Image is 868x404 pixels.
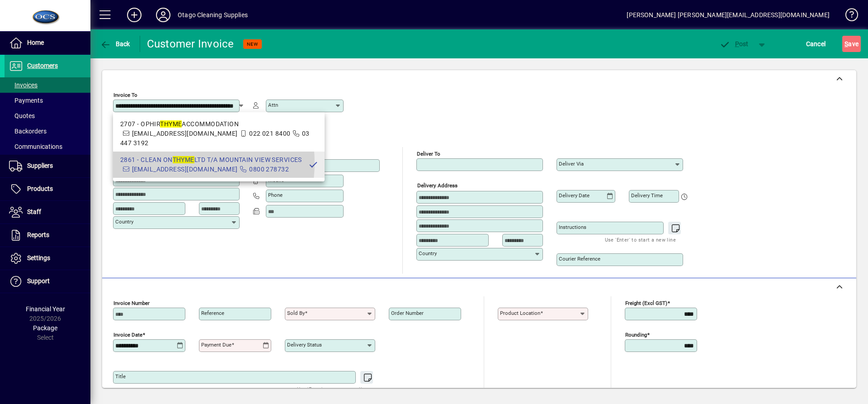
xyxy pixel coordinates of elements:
[5,124,90,139] a: Backorders
[5,247,90,270] a: Settings
[627,8,830,22] div: [PERSON_NAME] [PERSON_NAME][EMAIL_ADDRESS][DOMAIN_NAME]
[419,250,437,257] mat-label: Country
[33,324,57,332] span: Package
[806,37,826,51] span: Cancel
[268,102,278,108] mat-label: Attn
[227,144,242,158] button: Copy to Delivery address
[625,332,647,338] mat-label: Rounding
[287,310,305,316] mat-label: Sold by
[5,93,90,108] a: Payments
[178,8,248,22] div: Otago Cleaning Supplies
[27,208,41,215] span: Staff
[120,7,149,23] button: Add
[5,108,90,124] a: Quotes
[804,36,828,52] button: Cancel
[559,256,600,262] mat-label: Courier Reference
[391,310,424,316] mat-label: Order number
[201,342,231,348] mat-label: Payment due
[27,162,53,169] span: Suppliers
[100,40,130,48] span: Back
[115,219,133,225] mat-label: Country
[5,270,90,293] a: Support
[5,77,90,93] a: Invoices
[27,254,50,261] span: Settings
[9,97,43,104] span: Payments
[27,185,53,192] span: Products
[113,300,150,306] mat-label: Invoice number
[113,332,142,338] mat-label: Invoice date
[268,192,283,198] mat-label: Phone
[9,128,47,135] span: Backorders
[9,81,38,89] span: Invoices
[201,310,224,316] mat-label: Reference
[842,36,861,52] button: Save
[147,37,234,51] div: Customer Invoice
[605,234,676,245] mat-hint: Use 'Enter' to start a new line
[9,143,62,150] span: Communications
[844,37,859,51] span: ave
[735,40,739,48] span: P
[844,40,848,48] span: S
[27,62,58,69] span: Customers
[115,373,126,380] mat-label: Title
[500,310,540,316] mat-label: Product location
[559,192,590,199] mat-label: Delivery date
[113,92,137,98] mat-label: Invoice To
[625,300,667,306] mat-label: Freight (excl GST)
[27,277,50,285] span: Support
[839,2,857,31] a: Knowledge Base
[268,177,284,183] mat-label: Mobile
[719,40,749,48] span: ost
[9,112,35,119] span: Quotes
[247,41,258,47] span: NEW
[5,178,90,200] a: Products
[417,151,440,157] mat-label: Deliver To
[27,39,44,46] span: Home
[5,155,90,177] a: Suppliers
[5,139,90,154] a: Communications
[98,36,132,52] button: Back
[5,32,90,54] a: Home
[268,162,281,168] mat-label: Email
[5,201,90,223] a: Staff
[26,305,65,313] span: Financial Year
[559,224,586,230] mat-label: Instructions
[27,231,49,238] span: Reports
[90,36,140,52] app-page-header-button: Back
[287,342,322,348] mat-label: Delivery status
[715,36,753,52] button: Post
[5,224,90,247] a: Reports
[559,161,584,167] mat-label: Deliver via
[631,192,663,199] mat-label: Delivery time
[149,7,178,23] button: Profile
[297,384,368,394] mat-hint: Use 'Enter' to start a new line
